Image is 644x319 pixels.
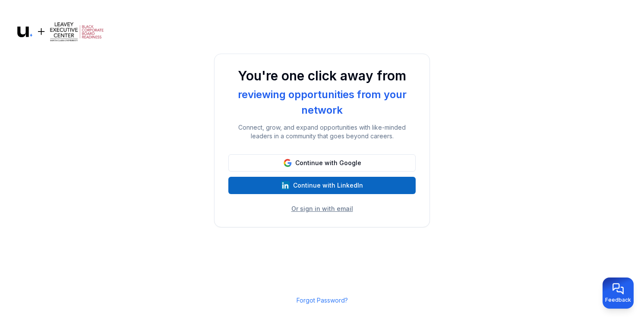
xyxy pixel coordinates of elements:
button: Provide feedback [603,278,634,309]
button: Continue with LinkedIn [228,177,416,194]
div: reviewing opportunities from your network [228,87,416,118]
a: Forgot Password? [297,297,348,304]
button: Or sign in with email [291,204,353,213]
button: Continue with Google [228,154,416,172]
h1: You're one click away from [228,68,416,83]
p: Connect, grow, and expand opportunities with like-minded leaders in a community that goes beyond ... [228,123,416,140]
img: Logo [17,21,104,43]
span: Feedback [605,297,631,303]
